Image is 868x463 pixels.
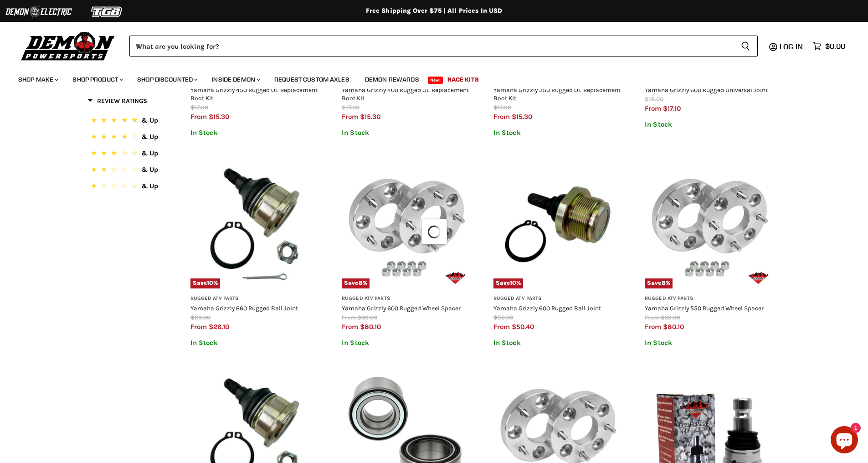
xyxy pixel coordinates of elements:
a: Inside Demon [205,70,266,89]
span: 10 [510,279,516,286]
p: In Stock [342,339,471,347]
img: TGB Logo 2 [73,3,141,21]
a: Yamaha Grizzly 550 Rugged Wheel Spacer [645,304,764,312]
a: Yamaha Grizzly 600 Rugged Wheel Spacer [342,304,461,312]
h3: Rugged ATV Parts [645,295,774,302]
span: & Up [141,165,158,174]
span: 10 [207,279,213,286]
span: $80.10 [663,323,684,331]
button: 4 Stars. [89,131,171,144]
span: 8 [662,279,666,286]
span: $17.00 [342,104,360,111]
h3: Rugged ATV Parts [493,295,622,302]
span: 8 [359,279,363,286]
a: Yamaha Grizzly 400 Rugged OE Replacement Boot Kit [342,86,469,102]
img: Yamaha Grizzly 550 Rugged Wheel Spacer [645,160,774,289]
span: from [342,113,358,121]
ul: Main menu [11,67,843,89]
button: Filter by Review Ratings [88,97,147,108]
img: Yamaha Grizzly 600 Rugged Ball Joint [493,160,622,289]
p: In Stock [493,339,622,347]
h3: Rugged ATV Parts [342,295,471,302]
a: Yamaha Grizzly 660 Rugged Ball Joint [190,304,298,312]
span: Save % [342,278,370,288]
h3: Rugged ATV Parts [190,295,319,302]
span: $89.00 [660,314,680,321]
span: from [190,323,207,331]
span: & Up [141,116,158,124]
img: Yamaha Grizzly 660 Rugged Ball Joint [190,160,319,289]
p: In Stock [645,339,774,347]
p: In Stock [190,129,319,137]
span: $15.30 [512,113,532,121]
a: Shop Make [11,70,64,89]
span: Save % [645,278,673,288]
span: from [342,323,358,331]
span: & Up [141,133,158,141]
button: 5 Stars. [89,115,171,128]
span: from [645,323,661,331]
a: Yamaha Grizzly 600 Rugged Wheel SpacerSave8% [342,160,471,289]
span: Save % [493,278,524,288]
a: Yamaha Grizzly 350 Rugged OE Replacement Boot Kit [493,86,621,102]
span: Review Ratings [88,97,147,105]
a: Yamaha Grizzly 600 Rugged Ball JointSave10% [493,160,622,289]
span: $17.10 [663,104,681,113]
span: $15.30 [209,113,229,121]
p: In Stock [342,129,471,137]
a: Yamaha Grizzly 600 Rugged Universal Joint [645,86,768,93]
a: Log in [776,42,808,51]
span: from [342,314,356,321]
span: from [645,104,661,113]
img: Yamaha Grizzly 600 Rugged Wheel Spacer [342,160,471,289]
a: Yamaha Grizzly 660 Rugged Ball JointSave10% [190,160,319,289]
inbox-online-store-chat: Shopify online store chat [828,426,861,456]
span: from [190,113,207,121]
a: Race Kits [441,70,486,89]
span: & Up [141,182,158,190]
span: $0.00 [825,42,845,51]
a: Request Custom Axles [267,70,356,89]
a: Demon Rewards [358,70,426,89]
span: Log in [780,42,803,51]
a: $0.00 [808,40,850,53]
p: In Stock [190,339,319,347]
button: 2 Stars. [89,164,171,177]
a: Yamaha Grizzly 450 Rugged OE Replacement Boot Kit [190,86,318,102]
span: $89.00 [357,314,377,321]
span: $15.30 [360,113,380,121]
a: Shop Product [66,70,128,89]
img: Demon Powersports [18,30,118,62]
span: $17.00 [493,104,511,111]
span: from [493,323,510,331]
img: Demon Electric Logo 2 [5,3,73,21]
span: $56.00 [493,314,514,321]
button: 1 Star. [89,180,171,194]
a: Shop Discounted [130,70,203,89]
span: $29.00 [190,314,211,321]
a: Yamaha Grizzly 550 Rugged Wheel SpacerSave8% [645,160,774,289]
span: New! [428,77,443,84]
button: Search [734,36,758,57]
span: $80.10 [360,323,381,331]
span: Save % [190,278,221,288]
span: $17.00 [190,104,208,111]
span: from [493,113,510,121]
span: $19.00 [645,96,663,103]
p: In Stock [645,121,774,129]
button: 3 Stars. [89,148,171,161]
span: $50.40 [512,323,534,331]
span: $26.10 [209,323,229,331]
p: In Stock [493,129,622,137]
form: Product [129,36,758,57]
span: from [645,314,659,321]
span: & Up [141,149,158,157]
input: When autocomplete results are available use up and down arrows to review and enter to select [129,36,734,57]
a: Yamaha Grizzly 600 Rugged Ball Joint [493,304,601,312]
div: Free Shipping Over $75 | All Prices In USD [70,7,799,15]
